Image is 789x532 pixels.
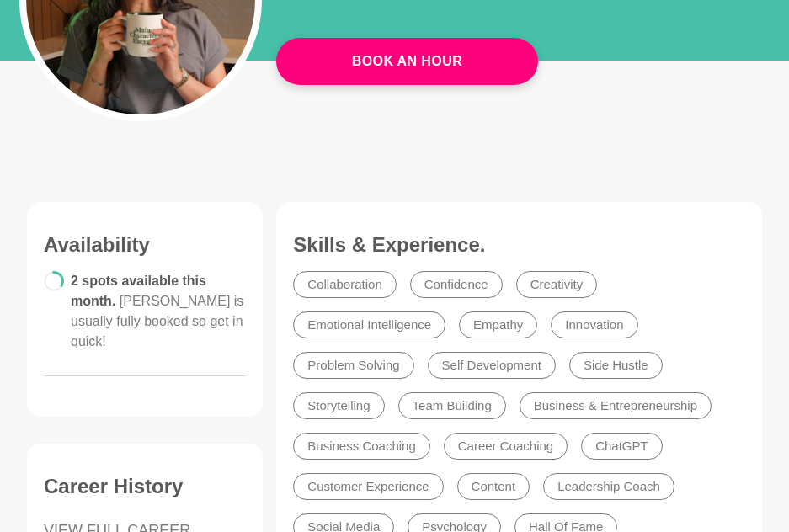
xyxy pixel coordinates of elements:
h3: Availability [44,232,246,258]
span: 2 spots available this month. [71,274,243,348]
button: Book An Hour [276,38,538,85]
h3: Career History [44,474,246,499]
h3: Skills & Experience. [293,232,745,258]
span: [PERSON_NAME] is usually fully booked so get in quick! [71,294,243,348]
